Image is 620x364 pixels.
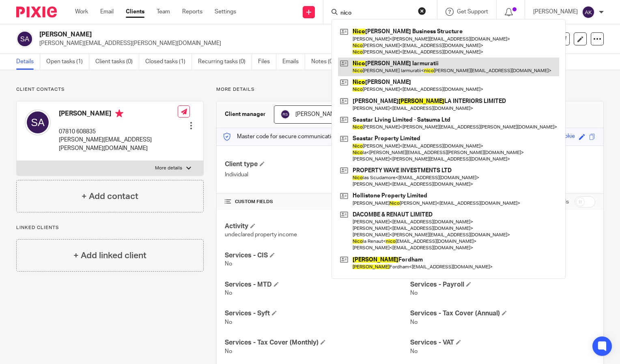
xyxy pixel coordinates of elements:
h4: + Add contact [82,190,138,203]
a: Work [75,8,88,16]
h4: Services - MTD [225,280,410,289]
span: Get Support [457,9,488,15]
a: Reports [182,8,202,16]
h4: Client type [225,160,410,169]
img: svg%3E [582,6,595,19]
a: Details [16,54,40,70]
a: Recurring tasks (0) [198,54,252,70]
span: No [225,261,232,267]
span: undeclared property income [225,232,297,238]
h4: Activity [225,222,410,231]
span: No [410,290,418,296]
a: Settings [215,8,236,16]
img: Pixie [16,6,57,17]
h4: Services - Tax Cover (Monthly) [225,338,410,347]
h4: CUSTOM FIELDS [225,199,410,205]
p: [PERSON_NAME][EMAIL_ADDRESS][PERSON_NAME][DOMAIN_NAME] [59,136,178,152]
img: svg%3E [280,109,290,119]
i: Primary [115,109,123,118]
a: Open tasks (1) [46,54,89,70]
a: Notes (0) [311,54,341,70]
h4: Services - VAT [410,338,595,347]
h4: + Add linked client [73,249,146,262]
input: Search [340,10,413,17]
button: Clear [418,7,426,15]
span: No [225,349,232,354]
span: No [225,290,232,296]
h4: [PERSON_NAME] [59,109,178,120]
h4: Services - CIS [225,251,410,260]
h4: Services - Payroll [410,280,595,289]
a: Emails [282,54,305,70]
a: Files [258,54,276,70]
p: More details [155,165,182,171]
img: svg%3E [25,109,51,135]
h4: Services - Tax Cover (Annual) [410,309,595,318]
p: Client contacts [16,86,204,93]
p: More details [216,86,604,93]
a: Client tasks (0) [95,54,139,70]
span: No [410,349,418,354]
a: Clients [126,8,144,16]
p: Master code for secure communications and files [223,133,363,141]
p: Linked clients [16,225,204,231]
h3: Client manager [225,110,266,118]
h4: Services - Syft [225,309,410,318]
img: svg%3E [16,30,33,47]
span: No [410,319,418,325]
a: Team [157,8,170,16]
p: [PERSON_NAME] [533,8,578,16]
a: Email [100,8,114,16]
a: Closed tasks (1) [145,54,192,70]
span: No [225,319,232,325]
p: [PERSON_NAME][EMAIL_ADDRESS][PERSON_NAME][DOMAIN_NAME] [39,39,493,47]
span: [PERSON_NAME] [295,111,340,117]
h2: [PERSON_NAME] [39,30,403,39]
p: 07810 608835 [59,128,178,136]
p: Individual [225,171,410,179]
